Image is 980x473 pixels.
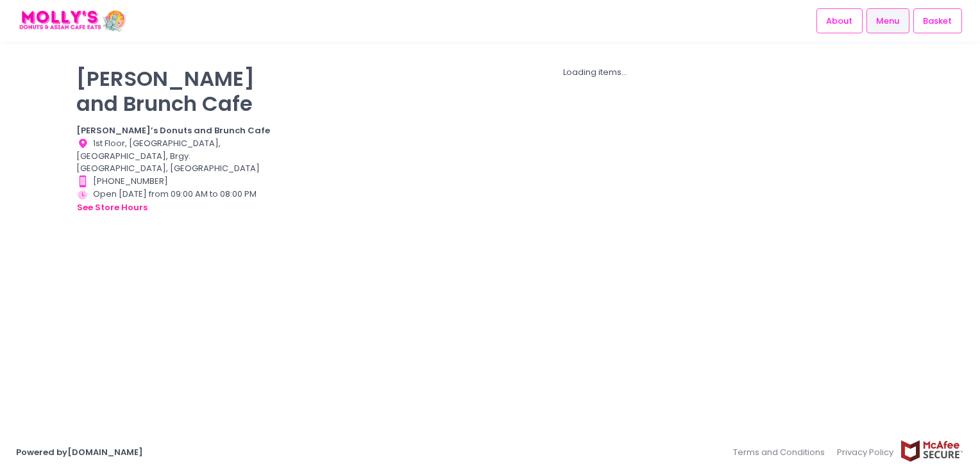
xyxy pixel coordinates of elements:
a: Menu [866,8,909,33]
a: About [816,8,863,33]
a: Powered by[DOMAIN_NAME] [16,446,143,458]
span: Basket [923,15,952,28]
div: 1st Floor, [GEOGRAPHIC_DATA], [GEOGRAPHIC_DATA], Brgy. [GEOGRAPHIC_DATA], [GEOGRAPHIC_DATA] [76,137,271,175]
span: Menu [876,15,899,28]
div: [PHONE_NUMBER] [76,175,271,188]
a: Privacy Policy [831,440,900,465]
b: [PERSON_NAME]’s Donuts and Brunch Cafe [76,124,270,137]
img: logo [16,10,128,32]
p: [PERSON_NAME] and Brunch Cafe [76,66,271,116]
div: Loading items... [287,66,904,79]
button: see store hours [76,201,148,215]
div: Open [DATE] from 09:00 AM to 08:00 PM [76,188,271,215]
span: About [826,15,852,28]
a: Terms and Conditions [733,440,831,465]
img: mcafee-secure [900,440,964,462]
